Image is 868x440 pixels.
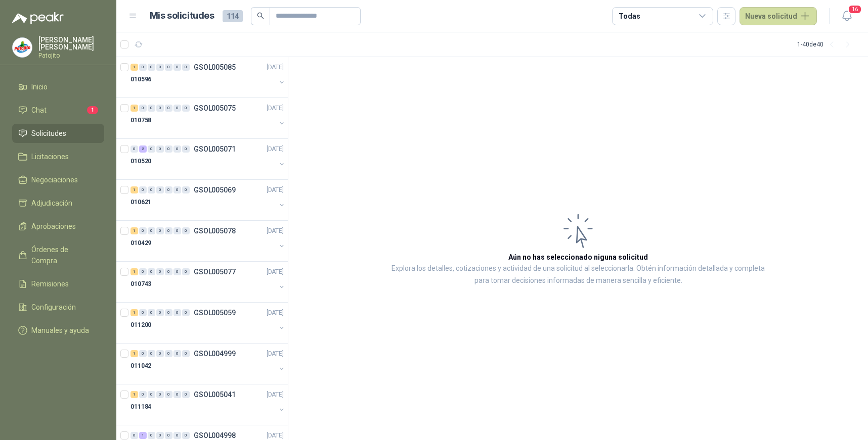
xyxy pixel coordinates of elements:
[173,145,181,153] div: 0
[12,193,104,213] a: Adjudicación
[139,105,147,112] div: 0
[173,309,181,316] div: 0
[148,309,155,316] div: 0
[131,157,151,166] p: 010520
[139,186,147,193] div: 0
[389,263,767,287] p: Explora los detalles, cotizaciones y actividad de una solicitud al seleccionarla. Obtén informaci...
[165,432,172,439] div: 0
[267,63,284,72] p: [DATE]
[12,12,64,24] img: Logo peakr
[148,64,155,71] div: 0
[156,64,164,71] div: 0
[12,147,104,166] a: Licitaciones
[12,240,104,270] a: Órdenes de Compra
[182,227,190,234] div: 0
[139,350,147,357] div: 0
[182,186,190,193] div: 0
[267,185,284,195] p: [DATE]
[173,64,181,71] div: 0
[139,432,147,439] div: 1
[173,391,181,398] div: 0
[131,279,151,289] p: 010743
[182,391,190,398] div: 0
[148,350,155,357] div: 0
[267,226,284,236] p: [DATE]
[173,350,181,357] div: 0
[13,38,32,57] img: Company Logo
[12,170,104,189] a: Negociaciones
[131,184,286,216] a: 1 0 0 0 0 0 0 GSOL005069[DATE] 010621
[257,12,264,19] span: search
[182,432,190,439] div: 0
[131,102,286,134] a: 1 0 0 0 0 0 0 GSOL005075[DATE] 010758
[139,227,147,234] div: 0
[267,308,284,318] p: [DATE]
[194,145,236,153] p: GSOL005071
[87,106,98,114] span: 1
[131,402,151,412] p: 011184
[38,36,104,51] p: [PERSON_NAME] [PERSON_NAME]
[131,266,286,298] a: 1 0 0 0 0 0 0 GSOL005077[DATE] 010743
[194,432,236,439] p: GSOL004998
[31,151,69,162] span: Licitaciones
[508,252,648,263] h3: Aún no has seleccionado niguna solicitud
[165,227,172,234] div: 0
[619,11,640,22] div: Todas
[131,388,286,421] a: 1 0 0 0 0 0 0 GSOL005041[DATE] 011184
[156,105,164,112] div: 0
[139,268,147,275] div: 0
[148,227,155,234] div: 0
[131,143,286,175] a: 0 2 0 0 0 0 0 GSOL005071[DATE] 010520
[31,81,48,92] span: Inicio
[267,104,284,113] p: [DATE]
[165,186,172,193] div: 0
[131,307,286,339] a: 1 0 0 0 0 0 0 GSOL005059[DATE] 011200
[267,390,284,400] p: [DATE]
[267,349,284,359] p: [DATE]
[31,221,76,232] span: Aprobaciones
[131,116,151,125] p: 010758
[31,278,69,289] span: Remisiones
[165,309,172,316] div: 0
[194,268,236,275] p: GSOL005077
[12,298,104,317] a: Configuración
[150,9,214,23] h1: Mis solicitudes
[848,5,862,14] span: 16
[12,77,104,96] a: Inicio
[182,145,190,153] div: 0
[131,391,138,398] div: 1
[194,186,236,193] p: GSOL005069
[194,350,236,357] p: GSOL004999
[173,186,181,193] div: 0
[156,350,164,357] div: 0
[267,144,284,154] p: [DATE]
[31,174,78,185] span: Negociaciones
[38,53,104,59] p: Patojito
[31,198,72,209] span: Adjudicación
[194,391,236,398] p: GSOL005041
[139,391,147,398] div: 0
[131,225,286,257] a: 1 0 0 0 0 0 0 GSOL005078[DATE] 010429
[156,145,164,153] div: 0
[31,244,95,266] span: Órdenes de Compra
[173,432,181,439] div: 0
[182,350,190,357] div: 0
[148,105,155,112] div: 0
[131,186,138,193] div: 1
[156,391,164,398] div: 0
[31,302,76,313] span: Configuración
[131,238,151,248] p: 010429
[148,432,155,439] div: 0
[148,268,155,275] div: 0
[131,64,138,71] div: 1
[131,348,286,380] a: 1 0 0 0 0 0 0 GSOL004999[DATE] 011042
[131,61,286,93] a: 1 0 0 0 0 0 0 GSOL005085[DATE] 010596
[173,105,181,112] div: 0
[148,186,155,193] div: 0
[12,274,104,294] a: Remisiones
[131,75,151,84] p: 010596
[156,432,164,439] div: 0
[31,325,89,336] span: Manuales y ayuda
[131,350,138,357] div: 1
[156,186,164,193] div: 0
